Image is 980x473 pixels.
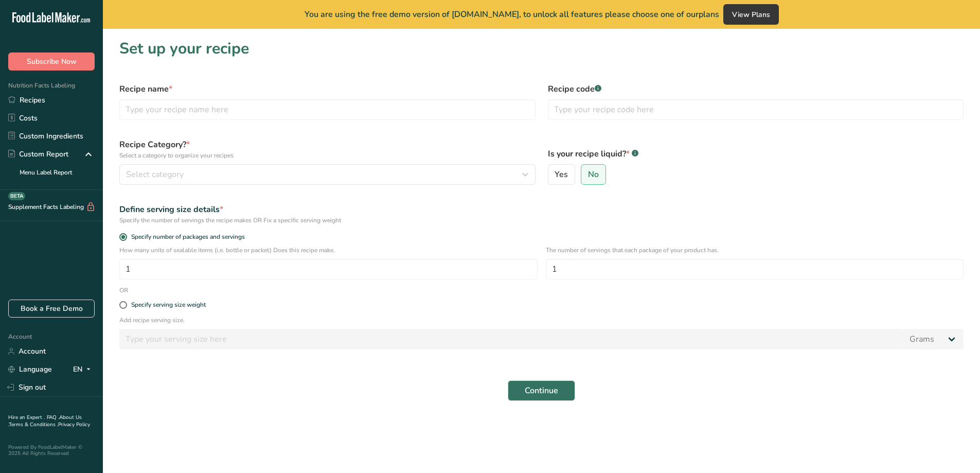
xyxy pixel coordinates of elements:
[8,414,45,421] a: Hire an Expert .
[119,37,964,60] h1: Set up your recipe
[548,83,964,95] label: Recipe code
[8,360,52,378] a: Language
[119,316,964,325] p: Add recipe serving size.
[119,138,536,160] label: Recipe Category?
[525,384,558,397] span: Continue
[119,216,964,225] div: Specify the number of servings the recipe makes OR Fix a specific serving weight
[723,4,779,25] button: View Plans
[119,203,964,216] div: Define serving size details
[588,169,599,180] span: No
[508,380,575,401] button: Continue
[119,151,536,160] p: Select a category to organize your recipes
[73,363,95,376] div: EN
[119,246,538,255] p: How many units of sealable items (i.e. bottle or packet) Does this recipe make.
[58,421,90,428] a: Privacy Policy
[8,414,82,428] a: About Us .
[47,414,59,421] a: FAQ .
[8,300,95,318] a: Book a Free Demo
[127,233,245,241] span: Specify number of packages and servings
[9,421,58,428] a: Terms & Conditions .
[546,246,964,255] p: The number of servings that each package of your product has.
[126,168,184,181] span: Select category
[131,301,206,309] div: Specify serving size weight
[8,149,68,160] div: Custom Report
[8,52,95,71] button: Subscribe Now
[548,148,964,160] label: Is your recipe liquid?
[305,8,719,21] span: You are using the free demo version of [DOMAIN_NAME], to unlock all features please choose one of...
[555,169,568,180] span: Yes
[119,83,536,95] label: Recipe name
[113,286,134,295] div: OR
[119,329,903,349] input: Type your serving size here
[119,99,536,120] input: Type your recipe name here
[732,10,770,20] span: View Plans
[119,164,536,185] button: Select category
[548,99,964,120] input: Type your recipe code here
[8,444,95,457] div: Powered By FoodLabelMaker © 2025 All Rights Reserved
[27,56,77,67] span: Subscribe Now
[8,192,25,200] div: BETA
[699,9,719,20] span: plans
